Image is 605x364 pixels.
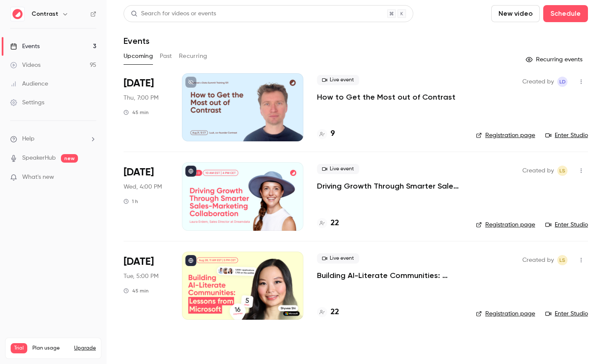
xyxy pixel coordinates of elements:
span: Live event [317,75,359,85]
h4: 9 [331,128,335,140]
a: Building AI-Literate Communities: Lessons from Microsoft [317,270,462,281]
span: [DATE] [124,77,154,90]
span: Wed, 4:00 PM [124,183,162,191]
span: Ld [559,77,566,87]
span: LS [559,166,565,176]
button: Past [160,49,172,63]
div: Sep 3 Wed, 10:00 AM (America/New York) [124,162,168,230]
div: Settings [10,98,44,107]
a: 9 [317,128,335,140]
span: What's new [22,173,54,182]
button: Upgrade [74,345,96,352]
span: Live event [317,164,359,174]
li: help-dropdown-opener [10,135,96,143]
a: Enter Studio [545,131,588,140]
a: Registration page [476,310,535,318]
span: Created by [522,255,554,265]
span: Luuk de Jonge [557,77,568,87]
div: Search for videos or events [131,9,216,18]
img: Contrast [11,7,24,21]
button: Upcoming [124,49,153,63]
button: Recurring events [522,53,588,66]
div: Audience [10,80,48,88]
div: Videos [10,61,40,69]
h4: 22 [331,218,339,229]
a: Registration page [476,221,535,229]
a: Driving Growth Through Smarter Sales-Marketing Collaboration [317,181,462,191]
a: Enter Studio [545,221,588,229]
span: [DATE] [124,166,154,179]
h4: 22 [331,307,339,318]
span: new [61,154,78,163]
h6: Contrast [32,10,58,18]
div: Dec 9 Tue, 11:00 AM (America/New York) [124,252,168,320]
span: Help [22,135,35,143]
span: Created by [522,77,554,87]
span: Created by [522,166,554,176]
div: 45 min [124,287,149,294]
a: Registration page [476,131,535,140]
div: 45 min [124,109,149,116]
div: Aug 21 Thu, 12:00 PM (America/Chicago) [124,73,168,141]
span: Tue, 5:00 PM [124,272,158,281]
h1: Events [124,36,150,46]
span: [DATE] [124,255,154,269]
button: Schedule [543,5,588,22]
div: 1 h [124,198,138,205]
a: 22 [317,218,339,229]
a: How to Get the Most out of Contrast [317,92,455,102]
span: LS [559,255,565,265]
a: 22 [317,307,339,318]
button: New video [491,5,540,22]
div: Events [10,42,40,51]
span: Live event [317,253,359,264]
span: Thu, 7:00 PM [124,94,158,102]
a: SpeakerHub [22,154,56,163]
span: Lusine Sargsyan [557,255,568,265]
a: Enter Studio [545,310,588,318]
span: Plan usage [32,345,69,352]
span: Trial [11,343,27,353]
button: Recurring [179,49,207,63]
span: Lusine Sargsyan [557,166,568,176]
